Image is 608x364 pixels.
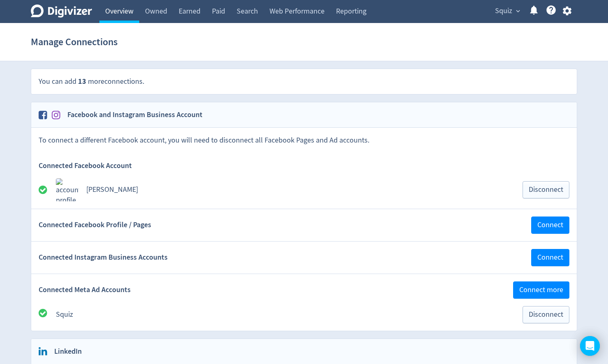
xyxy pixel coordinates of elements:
[513,281,569,299] button: Connect more
[78,76,86,86] span: 13
[580,336,600,356] div: Open Intercom Messenger
[39,308,56,321] div: All good
[39,252,168,263] span: Connected Instagram Business Accounts
[39,77,144,86] span: You can add more connections .
[531,217,569,234] button: Connect
[537,221,563,229] span: Connect
[492,5,522,18] button: Squiz
[39,220,151,230] span: Connected Facebook Profile / Pages
[537,254,563,261] span: Connect
[31,29,117,55] h1: Manage Connections
[523,181,569,198] button: Disconnect
[56,178,79,201] img: account profile
[56,310,73,319] a: Squiz
[62,110,203,120] h2: Facebook and Instagram Business Account
[39,285,131,295] span: Connected Meta Ad Accounts
[31,128,577,153] div: To connect a different Facebook account, you will need to disconnect all Facebook Pages and Ad ac...
[48,346,82,357] h2: LinkedIn
[86,185,138,194] a: [PERSON_NAME]
[529,186,563,194] span: Disconnect
[519,286,563,294] span: Connect more
[495,5,512,18] span: Squiz
[531,249,569,266] button: Connect
[523,306,569,323] button: Disconnect
[529,311,563,318] span: Disconnect
[39,161,132,171] span: Connected Facebook Account
[514,7,522,15] span: expand_more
